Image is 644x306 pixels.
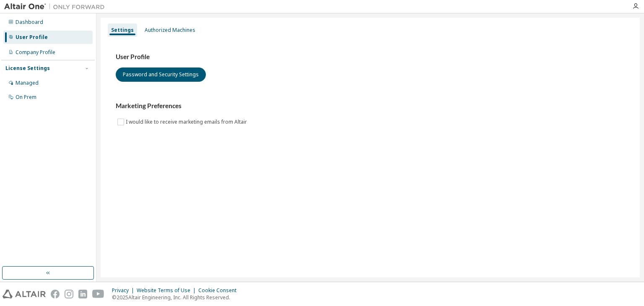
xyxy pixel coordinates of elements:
[51,290,60,298] img: facebook.svg
[78,290,87,298] img: linkedin.svg
[116,67,206,82] button: Password and Security Settings
[16,94,36,101] div: On Prem
[16,19,43,26] div: Dashboard
[116,53,625,61] h3: User Profile
[112,287,137,294] div: Privacy
[16,80,39,86] div: Managed
[145,27,195,34] div: Authorized Machines
[116,102,625,110] h3: Marketing Preferences
[5,65,50,72] div: License Settings
[3,290,46,298] img: altair_logo.svg
[92,290,104,298] img: youtube.svg
[198,287,241,294] div: Cookie Consent
[111,27,134,34] div: Settings
[4,3,109,11] img: Altair One
[65,290,73,298] img: instagram.svg
[137,287,198,294] div: Website Terms of Use
[16,49,55,56] div: Company Profile
[16,34,48,41] div: User Profile
[126,117,249,127] label: I would like to receive marketing emails from Altair
[112,294,241,301] p: © 2025 Altair Engineering, Inc. All Rights Reserved.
